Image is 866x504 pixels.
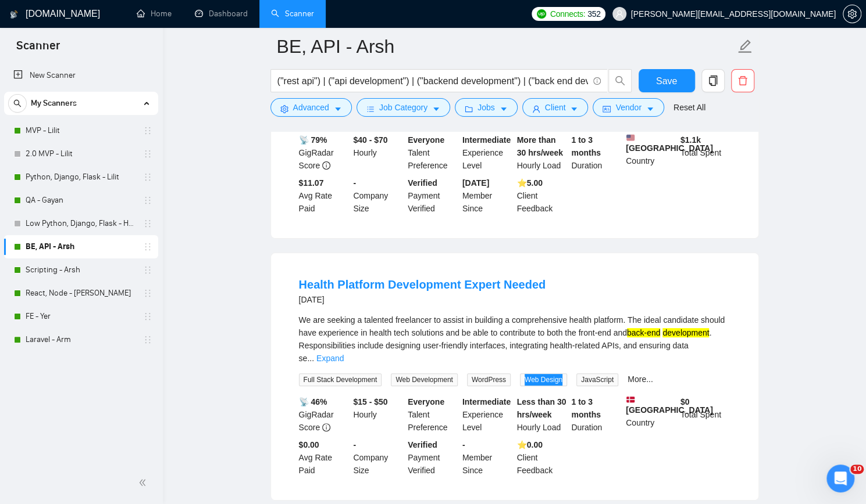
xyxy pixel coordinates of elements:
[408,135,444,145] b: Everyone
[843,5,861,23] button: setting
[299,178,324,188] b: $11.07
[615,10,623,18] span: user
[299,293,546,307] div: [DATE]
[826,465,854,492] iframe: Intercom live chat
[432,105,440,113] span: caret-down
[195,9,248,19] a: dashboardDashboard
[515,395,569,434] div: Hourly Load
[408,178,437,188] b: Verified
[405,134,460,172] div: Talent Preference
[515,134,569,172] div: Hourly Load
[307,354,314,363] span: ...
[623,134,678,172] div: Country
[334,105,342,113] span: caret-down
[26,165,136,189] a: Python, Django, Flask - Lilit
[843,9,861,19] span: setting
[143,242,152,251] span: holder
[13,64,149,87] a: New Scanner
[143,172,152,182] span: holder
[9,99,26,107] span: search
[143,196,152,205] span: holder
[351,395,405,434] div: Hourly
[26,328,136,351] a: Laravel - Arm
[137,9,172,19] a: homeHome
[593,98,664,117] button: idcardVendorcaret-down
[322,423,330,431] span: info-circle
[532,105,540,113] span: user
[462,397,511,406] b: Intermediate
[351,177,405,215] div: Company Size
[26,142,136,165] a: 2.0 MVP - Lilit
[515,177,569,215] div: Client Feedback
[522,98,589,117] button: userClientcaret-down
[593,77,601,85] span: info-circle
[460,177,515,215] div: Member Since
[26,258,136,282] a: Scripting - Arsh
[277,74,588,88] input: Search Freelance Jobs...
[627,328,661,337] mark: back-end
[569,395,623,434] div: Duration
[545,101,566,114] span: Client
[143,265,152,275] span: holder
[26,282,136,305] a: React, Node - [PERSON_NAME]
[297,395,351,434] div: GigRadar Score
[26,212,136,235] a: Low Python, Django, Flask - Hayk
[731,69,754,92] button: delete
[270,98,352,117] button: settingAdvancedcaret-down
[850,465,864,474] span: 10
[293,101,329,114] span: Advanced
[550,8,585,20] span: Connects:
[408,440,437,449] b: Verified
[26,305,136,328] a: FE - Yer
[680,397,690,406] b: $ 0
[143,289,152,298] span: holder
[143,149,152,159] span: holder
[737,39,753,54] span: edit
[843,9,861,19] a: setting
[405,177,460,215] div: Payment Verified
[662,328,709,337] mark: development
[462,440,465,449] b: -
[299,314,730,365] div: We are seeking a talented freelancer to assist in building a comprehensive health platform. The i...
[408,397,444,406] b: Everyone
[460,134,515,172] div: Experience Level
[626,395,713,415] b: [GEOGRAPHIC_DATA]
[520,373,567,386] span: Web Design
[609,75,631,86] span: search
[299,397,327,406] b: 📡 46%
[628,375,653,384] a: More...
[379,101,427,114] span: Job Category
[8,94,27,113] button: search
[455,98,518,117] button: folderJobscaret-down
[570,105,578,113] span: caret-down
[405,438,460,477] div: Payment Verified
[576,373,618,386] span: JavaScript
[357,98,450,117] button: barsJob Categorycaret-down
[7,37,69,62] span: Scanner
[143,126,152,135] span: holder
[626,395,635,404] img: 🇩🇰
[366,105,375,113] span: bars
[626,134,713,153] b: [GEOGRAPHIC_DATA]
[462,135,511,145] b: Intermediate
[517,178,543,188] b: ⭐️ 5.00
[353,135,387,145] b: $40 - $70
[626,134,635,142] img: 🇺🇸
[143,312,152,321] span: holder
[297,177,351,215] div: Avg Rate Paid
[639,69,695,92] button: Save
[277,32,735,61] input: Scanner name...
[587,8,600,20] span: 352
[517,397,566,419] b: Less than 30 hrs/week
[299,373,382,386] span: Full Stack Development
[405,395,460,434] div: Talent Preference
[500,105,508,113] span: caret-down
[467,373,511,386] span: WordPress
[680,135,701,145] b: $ 1.1k
[26,235,136,258] a: BE, API - Arsh
[322,161,330,170] span: info-circle
[517,135,563,157] b: More than 30 hrs/week
[702,75,724,86] span: copy
[143,219,152,228] span: holder
[297,438,351,477] div: Avg Rate Paid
